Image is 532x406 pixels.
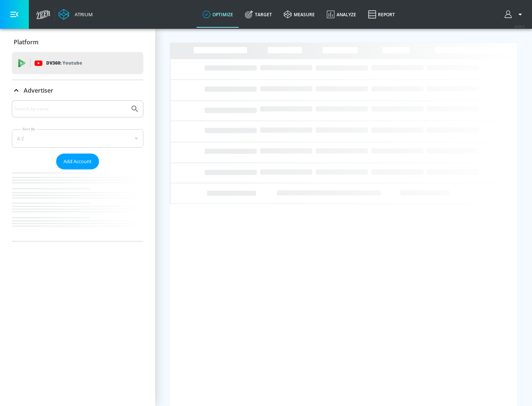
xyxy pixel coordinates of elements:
[12,129,143,148] div: A-Z
[514,24,525,28] span: v 4.25.2
[12,52,143,74] div: DV360: Youtube
[239,1,278,28] a: Target
[21,127,37,131] label: Sort By
[278,1,321,28] a: measure
[197,1,239,28] a: optimize
[24,86,53,94] p: Advertiser
[12,169,143,241] nav: list of Advertiser
[362,1,401,28] a: Report
[14,38,38,46] p: Platform
[62,59,82,67] p: Youtube
[64,157,92,166] span: Add Account
[46,59,82,67] p: DV360:
[12,32,143,52] div: Platform
[56,154,99,169] button: Add Account
[72,11,93,18] div: Atrium
[58,9,93,20] a: Atrium
[12,100,143,241] div: Advertiser
[15,104,127,114] input: Search by name
[321,1,362,28] a: Analyze
[12,80,143,101] div: Advertiser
